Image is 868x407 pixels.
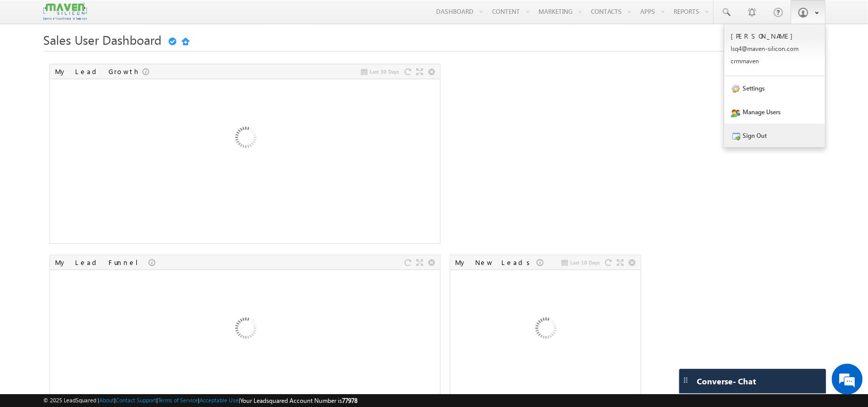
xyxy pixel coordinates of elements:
a: Settings [725,76,825,100]
div: My New Leads [456,258,537,267]
p: lsq4@ maven -sili con.c om [731,45,819,52]
img: Loading... [190,84,300,194]
a: Acceptable Use [200,397,239,403]
span: Sales User Dashboard [43,31,161,48]
span: 77978 [342,397,357,404]
p: [PERSON_NAME] [731,31,819,40]
a: Terms of Service [158,397,198,403]
a: [PERSON_NAME] lsq4@maven-silicon.com crmmaven [725,24,825,76]
span: Converse - Chat [697,377,756,386]
div: My Lead Growth [55,67,142,76]
a: Manage Users [725,100,825,123]
a: About [99,397,114,403]
img: Loading... [490,275,601,385]
a: Contact Support [116,397,156,403]
img: carter-drag [682,376,690,384]
span: Your Leadsquared Account Number is [240,397,357,404]
span: Last 30 Days [370,67,400,76]
span: Last 10 Days [571,258,600,267]
a: Sign Out [725,123,825,147]
span: © 2025 LeadSquared | | | | | [43,396,357,405]
img: Custom Logo [43,3,86,21]
img: Loading... [190,275,300,385]
p: crmma ven [731,57,819,65]
div: My Lead Funnel [55,258,149,267]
